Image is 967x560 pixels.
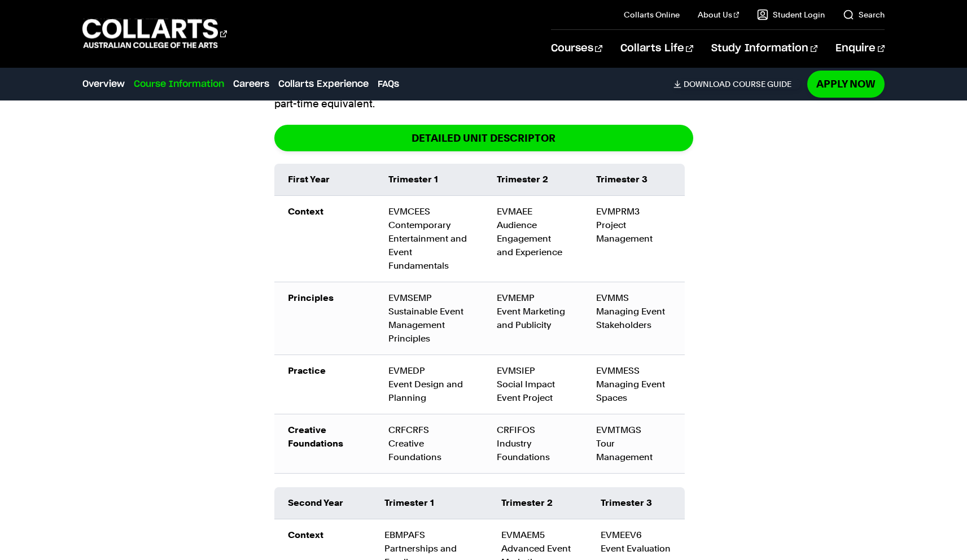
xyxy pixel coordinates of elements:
[587,487,685,519] td: Trimester 3
[388,291,470,345] div: EVMSEMP Sustainable Event Management Principles
[82,17,227,50] div: Go to homepage
[684,79,730,89] span: Download
[288,292,334,303] strong: Principles
[757,9,825,20] a: Student Login
[835,30,885,67] a: Enquire
[134,77,224,91] a: Course Information
[596,291,671,332] div: EVMMS Managing Event Stakeholders
[497,364,570,405] div: EVMSIEP Social Impact Event Project
[82,77,125,91] a: Overview
[483,196,583,282] td: EVMAEE Audience Engagement and Experience
[583,164,685,196] td: Trimester 3
[583,196,685,282] td: EVMPRM3 Project Management
[288,530,323,540] strong: Context
[620,30,693,67] a: Collarts Life
[388,364,470,405] div: EVMEDP Event Design and Planning
[497,423,570,464] div: CRFIFOS Industry Foundations
[278,77,369,91] a: Collarts Experience
[388,423,470,464] div: CRFCRFS Creative Foundations
[711,30,817,67] a: Study Information
[583,355,685,414] td: EVMMESS Managing Event Spaces
[274,487,371,519] td: Second Year
[288,365,326,376] strong: Practice
[807,71,885,97] a: Apply Now
[378,77,399,91] a: FAQs
[551,30,602,67] a: Courses
[488,487,587,519] td: Trimester 2
[274,164,375,196] td: First Year
[233,77,269,91] a: Careers
[288,425,343,449] strong: Creative Foundations
[288,206,323,217] strong: Context
[698,9,740,20] a: About Us
[375,196,483,282] td: EVMCEES Contemporary Entertainment and Event Fundamentals
[596,423,671,464] div: EVMTMGS Tour Management
[497,291,570,332] div: EVMEMP Event Marketing and Publicity
[483,164,583,196] td: Trimester 2
[274,125,693,151] a: DETAILED UNIT DESCRIPTOR
[673,79,800,89] a: DownloadCourse Guide
[375,164,483,196] td: Trimester 1
[843,9,885,20] a: Search
[371,487,488,519] td: Trimester 1
[624,9,680,20] a: Collarts Online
